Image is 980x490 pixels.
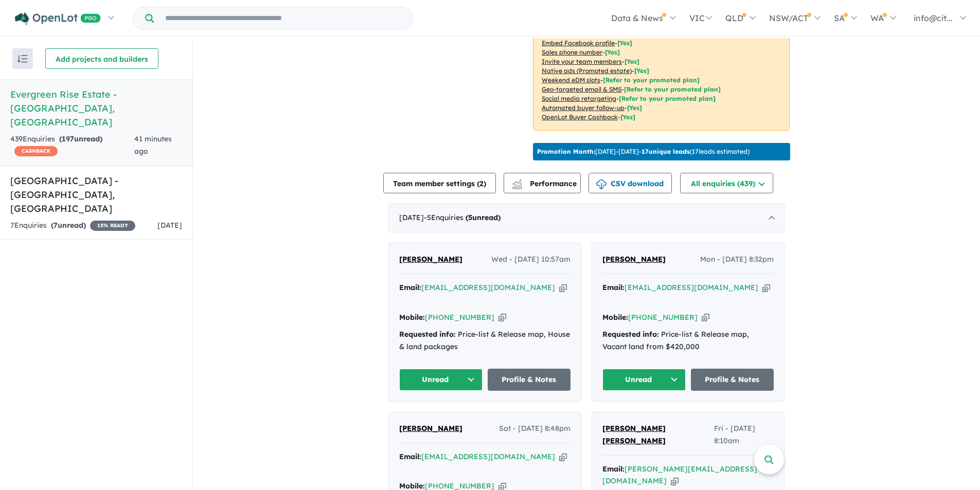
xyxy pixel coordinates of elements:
span: [Refer to your promoted plan] [619,95,716,102]
strong: ( unread) [59,134,102,143]
span: [Yes] [634,67,649,75]
h5: Evergreen Rise Estate - [GEOGRAPHIC_DATA] , [GEOGRAPHIC_DATA] [10,87,182,129]
span: 5 [468,213,472,222]
span: [ Yes ] [605,48,620,56]
u: Native ads (Promoted estate) [542,67,632,75]
button: Copy [498,312,506,323]
strong: Email: [602,283,625,292]
strong: ( unread) [466,213,501,222]
u: Geo-targeted email & SMS [542,85,621,93]
div: Price-list & Release map, House & land packages [399,329,571,353]
span: [ Yes ] [625,58,639,65]
span: [Refer to your promoted plan] [624,85,721,93]
b: Promotion Month: [537,148,595,155]
span: Wed - [DATE] 10:57am [491,253,571,266]
a: Profile & Notes [488,369,571,391]
span: Performance [513,179,577,188]
a: [PERSON_NAME] [PERSON_NAME] [602,423,714,447]
span: Fri - [DATE] 8:10am [714,423,774,447]
button: Copy [559,451,567,462]
span: [Refer to your promoted plan] [603,76,700,84]
a: [PHONE_NUMBER] [628,313,698,322]
h5: [GEOGRAPHIC_DATA] - [GEOGRAPHIC_DATA] , [GEOGRAPHIC_DATA] [10,174,182,215]
strong: Requested info: [602,330,659,339]
a: Profile & Notes [691,369,774,391]
button: Team member settings (2) [383,173,496,193]
span: Mon - [DATE] 8:32pm [700,253,774,266]
a: [EMAIL_ADDRESS][DOMAIN_NAME] [421,283,555,292]
strong: Email: [399,283,421,292]
b: 17 unique leads [642,148,690,155]
div: Price-list & Release map, Vacant land from $420,000 [602,329,774,353]
button: All enquiries (439) [680,173,773,193]
span: Sat - [DATE] 8:48pm [499,423,571,435]
span: 2 [479,179,484,188]
input: Try estate name, suburb, builder or developer [156,7,410,29]
a: [PHONE_NUMBER] [425,313,494,322]
a: [PERSON_NAME] [399,423,462,435]
img: download icon [596,179,607,190]
span: [PERSON_NAME] [399,255,462,264]
a: [EMAIL_ADDRESS][DOMAIN_NAME] [421,452,555,461]
div: [DATE] [388,204,785,232]
strong: ( unread) [51,221,86,230]
span: [DATE] [157,221,182,230]
button: Unread [602,369,686,391]
img: line-chart.svg [512,179,522,185]
img: sort.svg [17,55,28,63]
span: [Yes] [627,104,642,112]
a: [PERSON_NAME] [602,253,666,266]
span: 197 [62,134,74,143]
u: Weekend eDM slots [542,76,600,84]
u: OpenLot Buyer Cashback [542,113,618,121]
button: Copy [702,312,709,323]
span: info@cit... [914,13,953,23]
button: Copy [559,282,567,293]
a: [EMAIL_ADDRESS][DOMAIN_NAME] [625,283,758,292]
button: Unread [399,369,483,391]
u: Social media retargeting [542,95,616,102]
span: [ Yes ] [617,39,632,47]
a: [PERSON_NAME] [399,253,462,266]
div: 7 Enquir ies [10,220,135,232]
div: 439 Enquir ies [10,133,134,158]
u: Invite your team members [542,58,622,65]
span: [PERSON_NAME] [602,255,666,264]
a: [PERSON_NAME][EMAIL_ADDRESS][DOMAIN_NAME] [602,464,757,486]
button: Copy [762,282,770,293]
img: bar-chart.svg [512,183,522,189]
u: Embed Facebook profile [542,39,615,47]
strong: Requested info: [399,330,456,339]
button: Performance [504,173,581,193]
button: CSV download [589,173,672,193]
button: Add projects and builders [45,48,158,69]
img: Openlot PRO Logo White [15,12,101,25]
u: Automated buyer follow-up [542,104,625,112]
strong: Mobile: [399,313,425,322]
span: 41 minutes ago [134,134,172,156]
span: CASHBACK [14,146,58,156]
span: 15 % READY [90,221,135,231]
span: [PERSON_NAME] [399,424,462,433]
u: Sales phone number [542,48,602,56]
p: [DATE] - [DATE] - ( 17 leads estimated) [537,147,750,156]
span: 7 [54,221,58,230]
strong: Email: [399,452,421,461]
span: [PERSON_NAME] [PERSON_NAME] [602,424,666,445]
strong: Email: [602,464,625,474]
button: Copy [671,476,679,486]
span: [Yes] [620,113,635,121]
span: - 5 Enquir ies [424,213,501,222]
strong: Mobile: [602,313,628,322]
